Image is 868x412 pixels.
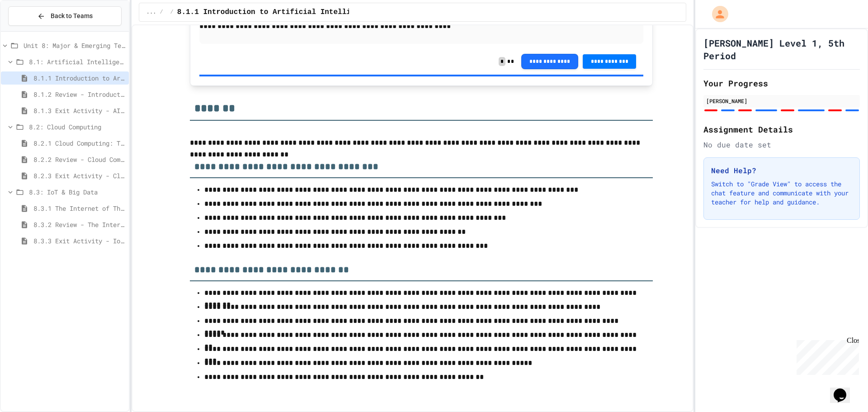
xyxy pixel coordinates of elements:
[24,41,125,50] span: Unit 8: Major & Emerging Technologies
[793,336,859,375] iframe: chat widget
[33,138,125,148] span: 8.2.1 Cloud Computing: Transforming the Digital World
[711,180,852,207] p: Switch to "Grade View" to access the chat feature and communicate with your teacher for help and ...
[703,37,860,62] h1: [PERSON_NAME] Level 1, 5th Period
[33,204,125,213] span: 8.3.1 The Internet of Things and Big Data: Our Connected Digital World
[4,4,62,57] div: Chat with us now!Close
[146,9,156,16] span: ...
[703,123,860,136] h2: Assignment Details
[830,376,859,403] iframe: chat widget
[33,171,125,180] span: 8.2.3 Exit Activity - Cloud Service Detective
[703,4,731,24] div: My Account
[33,73,125,83] span: 8.1.1 Introduction to Artificial Intelligence
[29,187,125,197] span: 8.3: IoT & Big Data
[711,165,852,176] h3: Need Help?
[706,97,857,105] div: [PERSON_NAME]
[29,57,125,66] span: 8.1: Artificial Intelligence Basics
[170,9,174,16] span: /
[8,6,122,26] button: Back to Teams
[29,122,125,132] span: 8.2: Cloud Computing
[33,236,125,246] span: 8.3.3 Exit Activity - IoT Data Detective Challenge
[33,90,125,99] span: 8.1.2 Review - Introduction to Artificial Intelligence
[160,9,163,16] span: /
[51,11,93,21] span: Back to Teams
[703,77,860,90] h2: Your Progress
[33,155,125,164] span: 8.2.2 Review - Cloud Computing
[177,7,373,18] span: 8.1.1 Introduction to Artificial Intelligence
[703,139,860,150] div: No due date set
[33,220,125,229] span: 8.3.2 Review - The Internet of Things and Big Data
[33,106,125,115] span: 8.1.3 Exit Activity - AI Detective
